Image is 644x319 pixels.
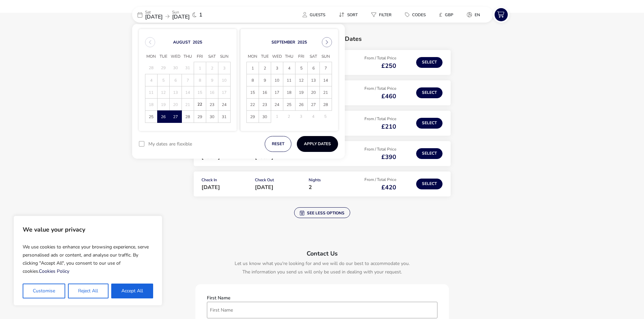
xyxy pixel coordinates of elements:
td: 3 [271,62,283,74]
naf-pibe-menu-bar-item: Codes [400,10,434,20]
span: 23 [259,99,270,111]
td: 13 [169,86,182,99]
span: 30 [207,111,218,123]
button: Next Month [322,37,332,47]
td: 7 [319,62,332,74]
span: en [475,12,480,18]
span: 29 [194,111,206,123]
td: 4 [283,62,295,74]
td: 16 [206,86,218,99]
td: 1 [194,62,206,74]
span: Wed [271,52,283,62]
button: Customise [23,284,65,298]
button: Select [416,148,443,159]
td: 3 [295,111,307,123]
td: 5 [319,111,332,123]
td: 23 [206,99,218,111]
div: We value your privacy [14,216,162,305]
label: First Name [207,296,231,300]
span: 23 [207,99,218,111]
span: Sun [218,52,230,62]
span: 20 [308,87,319,99]
td: 30 [169,62,182,74]
td: 1 [246,62,259,74]
span: [DATE] [145,13,163,21]
td: 10 [218,74,230,86]
button: Sort [333,10,363,20]
td: 27 [307,99,319,111]
td: 20 [169,99,182,111]
p: Check Out [255,178,303,185]
i: £ [439,11,442,18]
span: 7 [320,62,331,74]
button: Select [416,118,443,129]
button: Guests [297,10,331,20]
span: Mon [145,52,157,62]
td: 21 [319,86,332,99]
span: [DATE] [255,184,273,191]
span: Sun [319,52,332,62]
td: 17 [218,86,230,99]
span: 2 [259,62,270,74]
td: 13 [307,74,319,86]
span: 27 [170,111,181,123]
td: 21 [182,99,194,111]
span: Tue [157,52,169,62]
div: Choose Date [139,29,338,131]
button: reset [265,136,291,152]
span: 26 [158,111,169,123]
span: Thu [182,52,194,62]
span: [DATE] [172,13,190,21]
td: 4 [145,74,157,86]
td: 29 [246,111,259,123]
span: 13 [308,75,319,86]
td: 19 [157,99,169,111]
td: 9 [206,74,218,86]
button: £GBP [434,10,459,20]
span: 27 [308,99,319,111]
div: Sat[DATE]Sun[DATE]1 [132,7,234,23]
td: 1 [271,111,283,123]
td: 9 [259,74,271,86]
naf-pibe-menu-bar-item: Filter [366,10,400,20]
span: 5 [296,62,307,74]
td: 2 [283,111,295,123]
span: Fri [295,52,307,62]
td: 17 [271,86,283,99]
td: 5 [157,74,169,86]
td: 30 [259,111,271,123]
td: 12 [157,86,169,99]
td: 14 [319,74,332,86]
span: 24 [219,99,230,111]
td: 18 [145,99,157,111]
td: 24 [271,99,283,111]
p: Sat [145,10,163,14]
td: 3 [218,62,230,74]
span: 25 [146,111,157,123]
td: 15 [194,86,206,99]
p: Nights [309,178,350,185]
span: £420 [381,183,396,191]
span: Sort [347,12,358,18]
td: 22 [246,99,259,111]
button: Reject All [68,284,108,298]
span: 22 [194,99,206,110]
span: 17 [271,87,283,99]
span: See less options [300,210,344,215]
td: 8 [246,74,259,86]
span: Sat [307,52,319,62]
span: 26 [296,99,307,111]
span: 16 [259,87,270,99]
button: Select [416,57,443,68]
span: Mon [246,52,259,62]
span: 22 [247,99,258,111]
td: 26 [157,111,169,123]
button: Codes [400,10,431,20]
td: 20 [307,86,319,99]
button: See less options [294,207,350,218]
td: 23 [259,99,271,111]
button: Filter [366,10,397,20]
td: 24 [218,99,230,111]
td: 10 [271,74,283,86]
td: 28 [182,111,194,123]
